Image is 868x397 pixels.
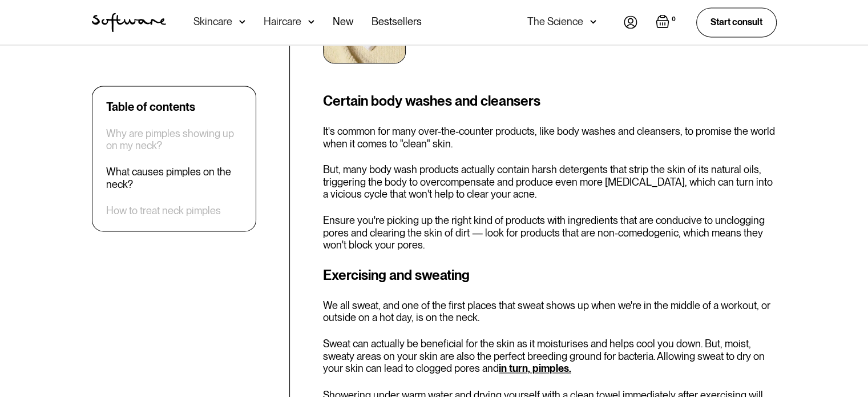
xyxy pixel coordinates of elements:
[323,299,777,324] p: We all sweat, and one of the first places that sweat shows up when we're in the middle of a worko...
[323,163,777,200] p: But, many body wash products actually contain harsh detergents that strip the skin of its natural...
[308,16,314,27] img: arrow down
[669,14,678,25] div: 0
[193,16,232,27] div: Skincare
[92,13,166,32] a: home
[590,16,596,27] img: arrow down
[323,125,777,150] p: It's common for many over-the-counter products, like body washes and cleansers, to promise the wo...
[323,214,777,251] p: Ensure you're picking up the right kind of products with ingredients that are conducive to unclog...
[323,338,777,375] p: Sweat can actually be beneficial for the skin as it moisturises and helps cool you down. But, moi...
[696,7,777,37] a: Start consult
[656,14,678,30] a: Open empty cart
[239,16,245,27] img: arrow down
[264,16,301,27] div: Haircare
[92,13,166,32] img: Software Logo
[323,265,777,286] h3: Exercising and sweating
[106,166,242,191] a: What causes pimples on the neck?
[527,16,583,27] div: The Science
[106,127,242,152] a: Why are pimples showing up on my neck?
[323,91,777,111] h3: Certain body washes and cleansers
[106,204,221,217] a: How to treat neck pimples
[106,100,195,114] div: Table of contents
[499,362,571,374] a: in turn, pimples.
